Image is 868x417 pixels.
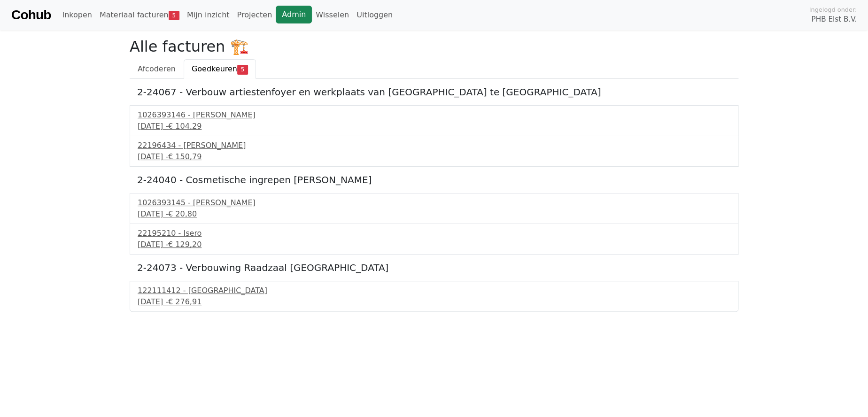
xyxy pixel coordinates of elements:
[138,64,176,73] span: Afcoderen
[138,109,730,121] div: 1026393146 - [PERSON_NAME]
[138,285,730,308] a: 122111412 - [GEOGRAPHIC_DATA][DATE] -€ 276,91
[130,38,738,55] h2: Alle facturen 🏗️
[138,121,730,132] div: [DATE] -
[138,197,730,220] a: 1026393145 - [PERSON_NAME][DATE] -€ 20,80
[312,6,353,24] a: Wisselen
[233,6,276,24] a: Projecten
[137,86,731,98] h5: 2-24067 - Verbouw artiestenfoyer en werkplaats van [GEOGRAPHIC_DATA] te [GEOGRAPHIC_DATA]
[809,5,857,14] span: Ingelogd onder:
[58,6,95,24] a: Inkopen
[276,6,312,23] a: Admin
[138,208,730,220] div: [DATE] -
[96,6,183,24] a: Materiaal facturen5
[138,197,730,208] div: 1026393145 - [PERSON_NAME]
[168,152,201,161] span: € 150,79
[138,228,730,239] div: 22195210 - Isero
[138,296,730,308] div: [DATE] -
[169,11,179,20] span: 5
[138,228,730,250] a: 22195210 - Isero[DATE] -€ 129,20
[137,174,731,185] h5: 2-24040 - Cosmetische ingrepen [PERSON_NAME]
[168,122,201,131] span: € 104,29
[138,151,730,162] div: [DATE] -
[138,239,730,250] div: [DATE] -
[183,6,233,24] a: Mijn inzicht
[138,109,730,132] a: 1026393146 - [PERSON_NAME][DATE] -€ 104,29
[168,240,201,249] span: € 129,20
[138,140,730,162] a: 22196434 - [PERSON_NAME][DATE] -€ 150,79
[138,285,730,296] div: 122111412 - [GEOGRAPHIC_DATA]
[168,297,201,306] span: € 276,91
[192,64,237,73] span: Goedkeuren
[353,6,396,24] a: Uitloggen
[137,262,731,273] h5: 2-24073 - Verbouwing Raadzaal [GEOGRAPHIC_DATA]
[11,4,51,26] a: Cohub
[168,209,197,218] span: € 20,80
[138,140,730,151] div: 22196434 - [PERSON_NAME]
[811,14,857,25] span: PHB Elst B.V.
[184,59,256,79] a: Goedkeuren5
[237,65,248,74] span: 5
[130,59,184,79] a: Afcoderen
